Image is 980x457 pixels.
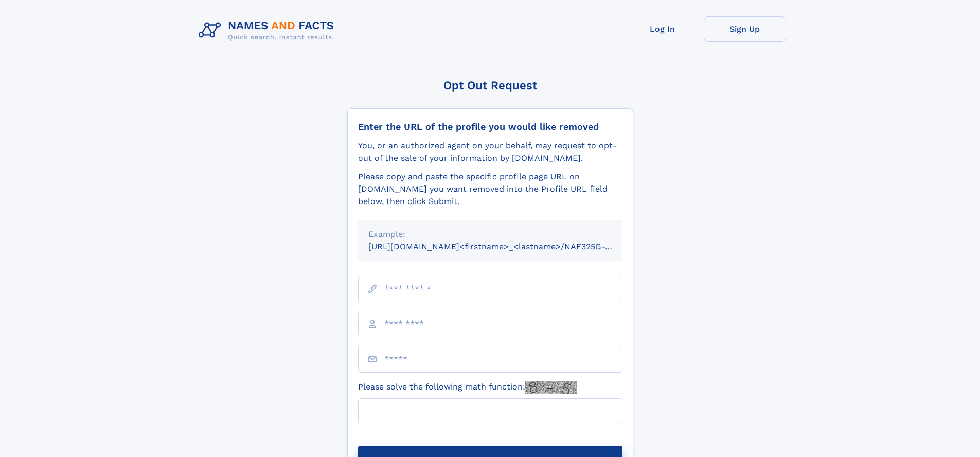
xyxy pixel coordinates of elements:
[347,79,633,92] div: Opt Out Request
[358,381,577,394] label: Please solve the following math function:
[358,121,622,132] div: Enter the URL of the profile you would like removed
[358,171,622,208] div: Please copy and paste the specific profile page URL on [DOMAIN_NAME] you want removed into the Pr...
[358,140,622,164] div: You, or an authorized agent on your behalf, may request to opt-out of the sale of your informatio...
[621,16,704,42] a: Log In
[368,242,642,251] small: [URL][DOMAIN_NAME]<firstname>_<lastname>/NAF325G-xxxxxxxx
[194,16,343,44] img: Logo Names and Facts
[704,16,786,42] a: Sign Up
[368,228,612,241] div: Example:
